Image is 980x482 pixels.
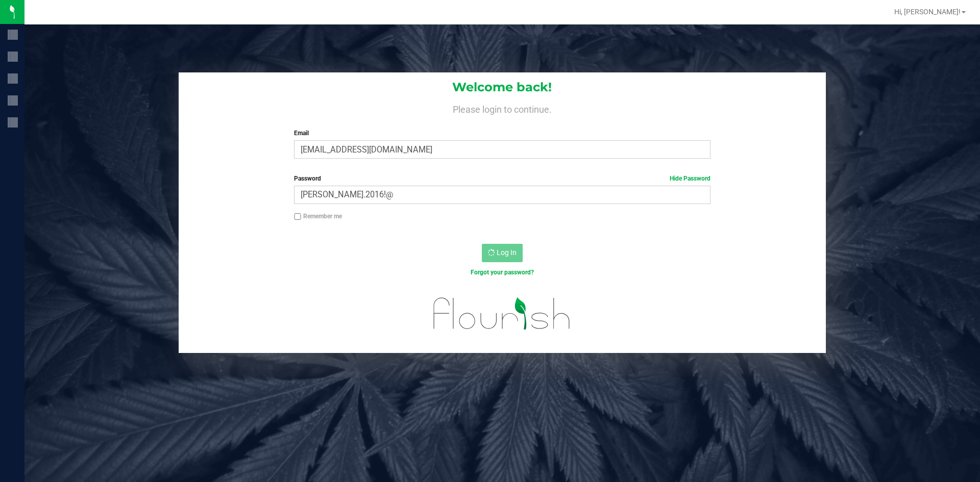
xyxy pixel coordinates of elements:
img: flourish_logo.svg [421,288,583,340]
span: Log In [497,248,517,257]
a: Hide Password [670,175,710,182]
button: Log In [482,244,523,262]
input: Remember me [294,213,301,220]
span: Hi, [PERSON_NAME]! [894,8,961,16]
h1: Welcome back! [179,81,826,94]
a: Forgot your password? [471,269,534,276]
label: Remember me [294,212,342,221]
label: Email [294,129,710,138]
h4: Please login to continue. [179,102,826,114]
span: Password [294,175,321,182]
